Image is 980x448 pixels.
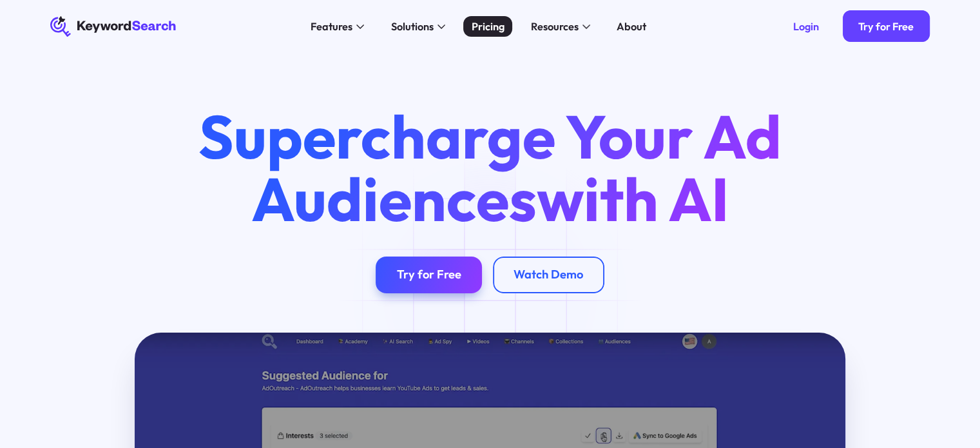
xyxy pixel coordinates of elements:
a: Try for Free [843,10,930,42]
div: Resources [530,19,578,35]
span: with AI [537,161,729,237]
div: Pricing [472,19,504,35]
a: Try for Free [376,257,482,293]
h1: Supercharge Your Ad Audiences [174,105,805,230]
div: Solutions [390,19,433,35]
a: Login [777,10,834,42]
a: Pricing [463,16,512,37]
div: Login [793,20,819,33]
div: About [617,19,646,35]
div: Try for Free [397,268,461,282]
a: About [608,16,654,37]
div: Features [311,19,352,35]
div: Watch Demo [514,268,583,282]
div: Try for Free [858,20,914,33]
